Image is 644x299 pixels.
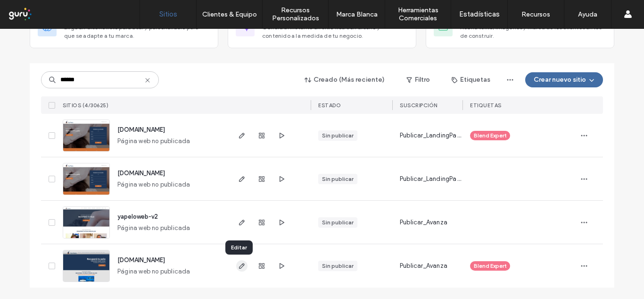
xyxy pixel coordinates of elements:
span: SITIOS (4/30625) [63,102,108,109]
label: Ayuda [578,10,597,18]
label: Estadísticas [459,10,500,18]
a: [DOMAIN_NAME] [117,126,165,133]
button: Creado (Más reciente) [297,72,393,87]
span: ESTADO [318,102,341,109]
div: Editar [225,240,253,255]
span: Blend Expert [474,131,506,140]
a: [DOMAIN_NAME] [117,170,165,177]
span: Genera al instante un sitio web con diseño y contenido a la medida de tu negocio. [262,23,408,40]
label: Clientes & Equipo [202,10,257,18]
a: [DOMAIN_NAME] [117,256,165,264]
span: ETIQUETAS [470,102,502,109]
span: Publicar_LandingPage [400,174,462,184]
button: Filtro [397,72,439,87]
label: Herramientas Comerciales [385,6,451,22]
span: Elige un diseño listo para usar y personalízalo para que se adapte a tu marca. [64,23,210,40]
div: Sin publicar [322,175,354,183]
div: Sin publicar [322,218,354,227]
span: Página web no publicada [117,137,190,146]
button: Etiquetas [443,72,499,87]
button: Crear nuevo sitio [525,72,603,87]
label: Recursos [521,10,550,18]
span: Suscripción [400,102,438,109]
span: Publicar_Avanza [400,218,447,227]
span: Publicar_LandingPage [400,131,462,140]
span: Página web no publicada [117,180,190,189]
span: Publicar_Avanza [400,261,447,271]
span: Blend Expert [474,262,506,270]
a: yapeloweb-v2 [117,213,158,220]
div: Sin publicar [322,131,354,140]
span: Página web no publicada [117,223,190,233]
label: Recursos Personalizados [263,6,328,22]
label: Sitios [159,10,177,18]
span: Página web no publicada [117,267,190,276]
span: Reúna texto, imágenes y marca de los clientes antes de construir. [460,23,606,40]
div: Sin publicar [322,262,354,270]
label: Marca Blanca [336,10,378,18]
span: Ayuda [20,7,46,15]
